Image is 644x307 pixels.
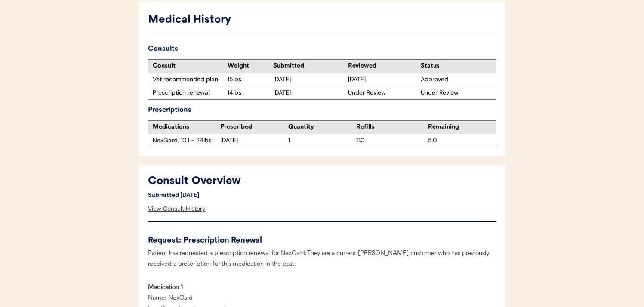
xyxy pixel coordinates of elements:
div: Reviewed [348,62,419,71]
div: Quantity [288,123,356,132]
div: View Consult History [148,200,206,218]
div: [DATE] [220,136,288,145]
div: Medical History [148,12,496,28]
div: [DATE] [348,75,419,84]
div: Vet recommended plan [153,75,223,84]
div: 14lbs [228,89,271,97]
div: 1 [288,136,356,145]
div: Request: Prescription Renewal [148,235,496,246]
div: Refills [356,123,424,132]
div: Status [421,62,491,71]
div: Consult [153,62,223,71]
div: Approved [421,75,491,84]
div: Prescribed [220,123,288,132]
div: Medications [153,123,220,132]
div: Submitted [DATE] [148,190,213,200]
div: Under Review [421,89,491,97]
div: Patient has requested a prescription renewal for NexGard. They are a current [PERSON_NAME] custom... [148,249,496,270]
div: Consults [148,43,496,55]
div: Prescriptions [148,104,496,116]
div: 5.0 [428,136,496,145]
div: Name: NexGard [148,293,223,304]
strong: Medication 1 [148,284,183,291]
div: [DATE] [273,75,344,84]
div: Weight [228,62,271,71]
div: Under Review [348,89,419,97]
div: NexGard, 10.1 - 24lbs [153,136,220,145]
div: Submitted [273,62,344,71]
div: 15lbs [228,75,271,84]
div: Consult Overview [148,173,402,190]
div: [DATE] [273,89,344,97]
div: 11.0 [356,136,424,145]
div: Prescription renewal [153,89,223,97]
div: Remaining [428,123,496,132]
